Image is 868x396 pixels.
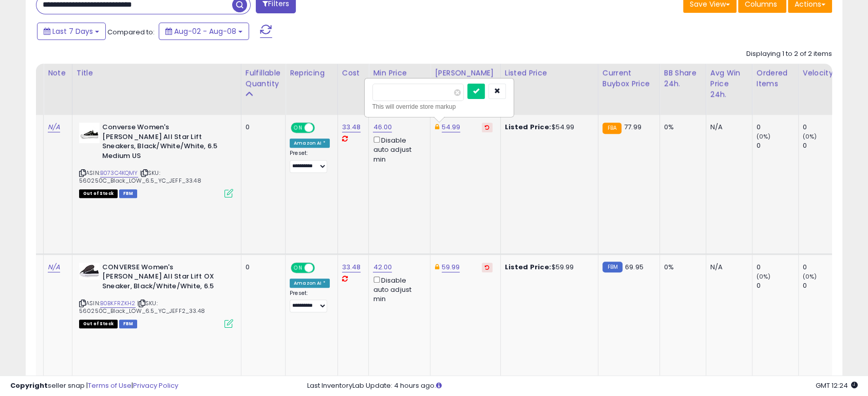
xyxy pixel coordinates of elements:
button: Aug-02 - Aug-08 [159,23,249,40]
small: FBA [602,123,621,134]
a: 33.48 [342,262,361,272]
div: This will override store markup [372,102,506,112]
b: Listed Price: [505,122,552,132]
div: Displaying 1 to 2 of 2 items [746,49,832,59]
div: Cost [342,68,365,78]
span: OFF [313,263,330,272]
div: Avg Win Price 24h. [710,68,748,100]
div: [PERSON_NAME] [435,68,496,78]
div: Listed Price [505,68,594,78]
div: ASIN: [79,263,233,327]
span: 77.99 [624,122,641,132]
b: Converse Women's [PERSON_NAME] All Star Lift Sneakers, Black/White/White, 6.5 Medium US [102,123,227,163]
div: 0 [757,263,798,272]
div: 0 [803,141,844,150]
span: 69.95 [625,262,644,272]
div: Ordered Items [757,68,794,89]
div: Amazon AI * [290,279,330,288]
div: Preset: [290,150,330,173]
span: ON [292,124,305,132]
div: Title [77,68,237,78]
a: 54.99 [442,122,461,132]
span: | SKU: 560250C_Black_LOW_6.5_YC_JEFF_33.48 [79,169,201,184]
div: Amazon AI * [290,138,330,148]
a: N/A [48,122,60,132]
span: FBM [119,189,138,198]
div: BB Share 24h. [664,68,702,89]
span: ON [292,263,305,272]
span: Last 7 Days [52,26,93,36]
a: 42.00 [373,262,392,272]
div: N/A [710,263,744,272]
div: Note [48,68,68,78]
div: 0 [757,281,798,290]
span: FBM [119,320,138,328]
a: 33.48 [342,122,361,132]
span: 2025-08-17 12:24 GMT [816,381,858,390]
div: Velocity [803,68,840,78]
div: Disable auto adjust min [373,274,422,304]
small: (0%) [803,132,817,141]
div: N/A [710,123,744,132]
div: 0 [803,123,844,132]
div: 0 [246,263,277,272]
div: Min Price [373,68,426,78]
div: 0 [246,123,277,132]
div: 0 [757,123,798,132]
span: | SKU: 560250C_Black_LOW_6.5_YC_JEFF2_33.48 [79,299,205,314]
b: CONVERSE Women's [PERSON_NAME] All Star Lift OX Sneaker, Black/White/White, 6.5 [102,263,227,294]
div: 0 [803,281,844,290]
div: ASIN: [79,123,233,196]
div: $59.99 [505,263,590,272]
div: seller snap | | [10,381,178,391]
a: 59.99 [442,262,460,272]
small: (0%) [803,272,817,281]
a: B073C4KQMY [100,169,138,177]
div: Last InventoryLab Update: 4 hours ago. [307,381,858,391]
img: 31EsH8wMLzL._SL40_.jpg [79,263,100,280]
span: OFF [313,124,330,132]
div: 0% [664,123,698,132]
div: Repricing [290,68,333,78]
span: Aug-02 - Aug-08 [174,26,236,36]
strong: Copyright [10,381,48,390]
div: Preset: [290,290,330,313]
div: 0 [757,141,798,150]
div: Fulfillable Quantity [246,68,281,89]
small: (0%) [757,272,771,281]
div: Current Buybox Price [602,68,655,89]
div: Disable auto adjust min [373,134,422,164]
small: FBM [602,262,622,272]
a: N/A [48,262,60,272]
small: (0%) [757,132,771,141]
div: 0% [664,263,698,272]
a: Privacy Policy [133,381,178,390]
a: B0BKFRZKH2 [100,299,136,308]
span: Compared to: [107,27,155,37]
img: 31vVEwuhAVL._SL40_.jpg [79,123,100,143]
span: All listings that are currently out of stock and unavailable for purchase on Amazon [79,189,118,198]
div: $54.99 [505,123,590,132]
span: All listings that are currently out of stock and unavailable for purchase on Amazon [79,320,118,328]
a: 46.00 [373,122,392,132]
b: Listed Price: [505,262,552,272]
button: Last 7 Days [37,23,106,40]
div: 0 [803,263,844,272]
a: Terms of Use [88,381,131,390]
